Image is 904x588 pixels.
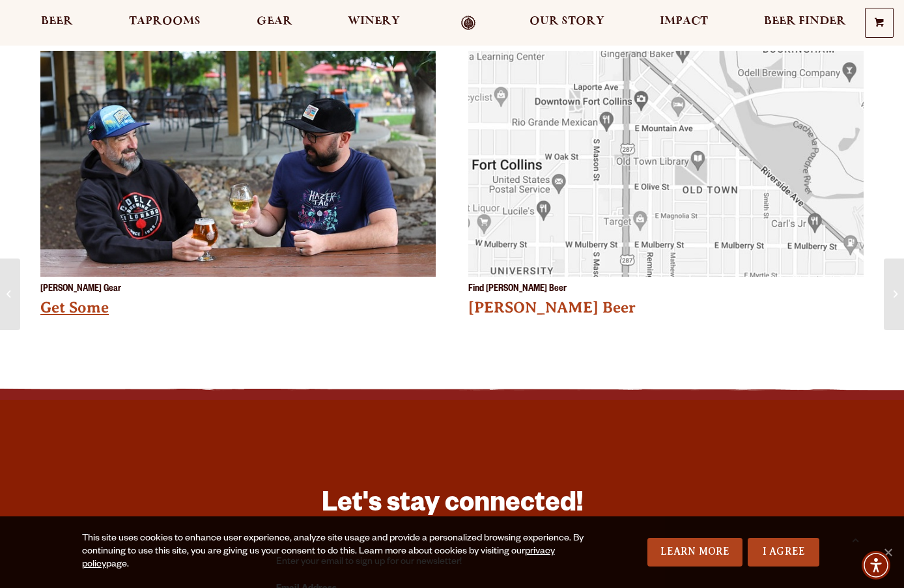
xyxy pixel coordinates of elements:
p: Find [PERSON_NAME] Beer [468,285,567,295]
a: privacy policy [82,547,555,570]
h3: Let's stay connected! [276,487,628,525]
a: I Agree [748,538,819,567]
a: Winery [339,16,408,31]
span: Beer [41,16,73,27]
span: Our Story [530,16,604,27]
span: Winery [348,16,400,27]
a: [PERSON_NAME] Beer [468,299,636,316]
a: Get Some [40,299,109,316]
a: Learn More [647,538,743,567]
a: Impact [651,16,716,31]
p: [PERSON_NAME] Gear [40,285,121,295]
div: This site uses cookies to enhance user experience, analyze site usage and provide a personalized ... [82,533,586,572]
span: Gear [257,16,292,27]
div: Accessibility Menu [862,551,890,580]
a: Taprooms [120,16,209,31]
img: Odell Gear [40,51,436,311]
a: Our Story [521,16,613,31]
span: Beer Finder [764,16,846,27]
a: Odell Home [444,16,492,31]
a: Beer [33,16,81,31]
a: Gear [248,16,301,31]
a: Beer Finder [756,16,855,31]
span: Impact [660,16,708,27]
span: Taprooms [129,16,201,27]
